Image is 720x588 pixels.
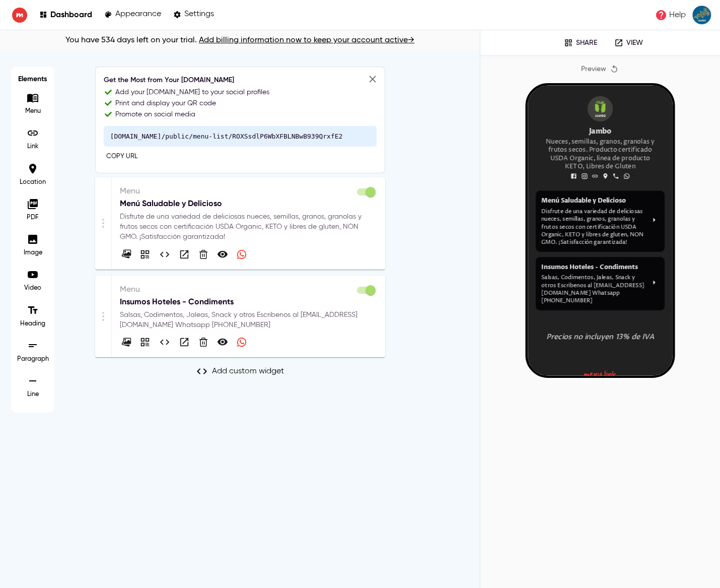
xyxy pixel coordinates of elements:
[18,213,48,222] p: PDF
[120,310,377,330] p: Salsas, Codimentos, Jaleas, Snack y otros Escribenos al [EMAIL_ADDRESS][DOMAIN_NAME] Whatsapp [PH...
[18,319,48,329] p: Heading
[104,149,140,165] button: Copy URL
[652,6,689,24] a: Help
[626,39,643,47] p: View
[197,336,210,349] button: Delete Menu
[18,284,48,293] p: Video
[215,247,230,262] button: Make Private
[104,75,377,86] h6: Get the Most from Your [DOMAIN_NAME]
[106,151,137,163] span: Copy URL
[184,10,214,19] p: Settings
[18,107,48,116] p: Menu
[120,296,377,308] p: Insumos Hoteles - Condiments
[692,5,712,25] img: ACg8ocKKw9w--Og2pJ6k1JLysXp6UjDkcTFaFV9h5xqleaK-_cEwY02u=s96-c
[177,335,191,349] button: View
[39,8,92,22] a: Dashboard
[115,98,216,108] p: Print and display your QR code
[104,126,377,147] pre: [DOMAIN_NAME]/public/menu-list/ROXSsdlP6WbXFBLNBwB939QrxfE2
[115,10,161,19] p: Appearance
[138,247,152,262] button: Share
[138,335,152,349] button: Share
[18,248,48,257] p: Image
[18,142,48,151] p: Link
[50,10,92,19] p: Dashboard
[576,39,597,47] p: Share
[16,72,49,87] h6: Elements
[62,309,99,326] a: Menu Link Logo
[215,335,230,349] button: Make Private
[120,185,377,198] p: Menu
[18,178,48,187] p: Location
[158,335,172,349] button: Embedded code
[557,35,604,50] button: Share
[235,247,249,262] button: Disable WhatsApp Ordering
[120,198,377,210] p: Menú Saludable y Delicioso
[115,87,269,97] p: Add your [DOMAIN_NAME] to your social profiles
[104,8,161,22] a: Appearance
[607,35,650,50] a: View
[212,365,284,377] p: Add custom widget
[158,247,172,262] button: Embedded code
[18,390,48,399] p: Line
[528,86,673,376] iframe: Mobile Preview
[17,355,49,364] p: Paragraph
[177,247,191,262] button: View
[115,109,195,119] p: Promote on social media
[173,8,214,22] a: Settings
[669,9,686,21] p: Help
[199,36,414,44] a: Add billing information now to keep your account active →
[120,212,377,242] p: Disfrute de una variedad de deliciosas nueces, semillas, granos, granolas y frutos secos con cert...
[197,248,210,261] button: Delete Menu
[235,335,249,349] button: Disable WhatsApp Ordering
[120,284,377,296] p: Menu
